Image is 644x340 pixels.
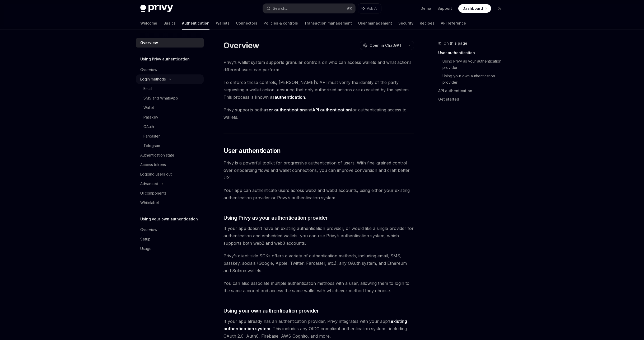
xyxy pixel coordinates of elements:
a: Wallet [136,103,204,112]
div: Passkey [143,114,158,120]
a: Telegram [136,141,204,150]
a: Dashboard [458,4,491,13]
a: SMS and WhatsApp [136,93,204,103]
button: Toggle dark mode [495,4,504,13]
div: Whitelabel [140,200,159,206]
img: dark logo [140,5,173,12]
h1: Overview [223,41,259,50]
a: Overview [136,225,204,234]
a: Transaction management [304,17,352,30]
div: Farcaster [143,133,160,139]
span: To enforce these controls, [PERSON_NAME]’s API must verify the identity of the party requesting a... [223,79,414,101]
div: Search... [273,5,288,12]
a: User authentication [438,49,508,57]
a: Overview [136,65,204,74]
h5: Using Privy authentication [140,56,190,62]
a: Support [437,6,452,11]
span: Privy is a powerful toolkit for progressive authentication of users. With fine-grained control ov... [223,159,414,181]
a: API reference [441,17,466,30]
a: API authentication [438,87,508,95]
a: Overview [136,38,204,48]
a: Using Privy as your authentication provider [442,57,508,72]
span: Privy supports both and for authenticating access to wallets. [223,106,414,121]
div: Overview [140,40,158,46]
button: Search...⌘K [263,4,355,13]
a: Authentication [182,17,209,30]
span: Privy’s wallet system supports granular controls on who can access wallets and what actions diffe... [223,59,414,73]
div: UI components [140,190,166,196]
div: Advanced [140,181,158,187]
div: Telegram [143,143,160,149]
button: Open in ChatGPT [360,41,405,50]
div: Usage [140,245,152,252]
a: Using your own authentication provider [442,72,508,87]
a: Wallets [216,17,230,30]
div: OAuth [143,124,154,130]
div: Authentication state [140,152,174,158]
a: Welcome [140,17,157,30]
a: Access tokens [136,160,204,169]
a: Get started [438,95,508,103]
a: Policies & controls [264,17,298,30]
a: Demo [421,6,431,11]
a: Setup [136,234,204,244]
span: Open in ChatGPT [370,43,402,48]
span: ⌘ K [347,6,352,11]
a: UI components [136,188,204,198]
span: Dashboard [463,6,483,11]
strong: user authentication [264,107,305,112]
a: Farcaster [136,131,204,141]
span: On this page [444,40,467,46]
span: Using Privy as your authentication provider [223,214,328,221]
span: You can also associate multiple authentication methods with a user, allowing them to login to the... [223,280,414,294]
a: User management [358,17,392,30]
a: Passkey [136,112,204,122]
a: Authentication state [136,150,204,160]
a: Security [398,17,413,30]
div: SMS and WhatsApp [143,95,178,101]
strong: API authentication [312,107,351,112]
span: Using your own authentication provider [223,307,319,314]
span: Privy’s client-side SDKs offers a variety of authentication methods, including email, SMS, passke... [223,252,414,274]
a: Basics [164,17,176,30]
span: If your app already has an authentication provider, Privy integrates with your app’s . This inclu... [223,318,414,340]
a: Logging users out [136,169,204,179]
a: Recipes [420,17,435,30]
span: Your app can authenticate users across web2 and web3 accounts, using either your existing authent... [223,187,414,201]
span: Ask AI [367,6,377,11]
button: Ask AI [358,4,381,13]
div: Access tokens [140,162,166,168]
div: Overview [140,226,157,233]
h5: Using your own authentication [140,216,198,222]
div: Wallet [143,105,154,111]
a: Email [136,84,204,93]
div: Setup [140,236,151,242]
a: Whitelabel [136,198,204,207]
a: Usage [136,244,204,253]
strong: authentication [274,95,305,100]
div: Overview [140,67,157,73]
div: Email [143,86,152,92]
div: Login methods [140,76,166,82]
div: Logging users out [140,171,172,177]
span: User authentication [223,147,281,155]
span: If your app doesn’t have an existing authentication provider, or would like a single provider for... [223,225,414,247]
a: Connectors [236,17,257,30]
a: OAuth [136,122,204,131]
